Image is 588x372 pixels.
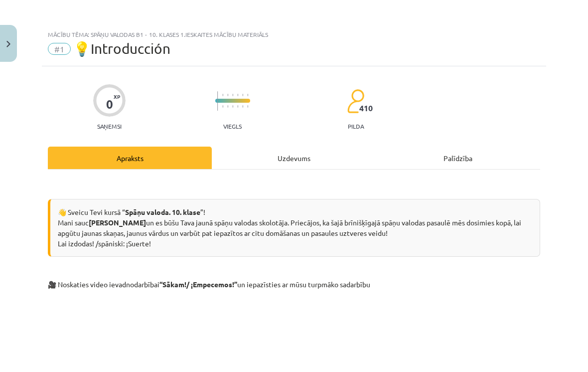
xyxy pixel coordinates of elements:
span: #1 [48,43,71,55]
p: Viegls [223,123,242,130]
span: 410 [359,104,373,113]
img: icon-short-line-57e1e144782c952c97e751825c79c345078a6d821885a25fce030b3d8c18986b.svg [247,94,248,96]
span: 💡Introducción [73,40,170,57]
strong: Spāņu valoda. 10. klase [125,207,200,216]
img: icon-short-line-57e1e144782c952c97e751825c79c345078a6d821885a25fce030b3d8c18986b.svg [227,94,228,96]
strong: “Sākam!/ ¡Empecemos!” [159,280,237,289]
img: icon-short-line-57e1e144782c952c97e751825c79c345078a6d821885a25fce030b3d8c18986b.svg [247,105,248,108]
img: icon-long-line-d9ea69661e0d244f92f715978eff75569469978d946b2353a9bb055b3ed8787d.svg [217,91,218,111]
img: icon-short-line-57e1e144782c952c97e751825c79c345078a6d821885a25fce030b3d8c18986b.svg [242,105,243,108]
div: Apraksts [48,147,212,169]
img: icon-short-line-57e1e144782c952c97e751825c79c345078a6d821885a25fce030b3d8c18986b.svg [237,94,238,96]
div: Palīdzība [376,147,540,169]
img: icon-short-line-57e1e144782c952c97e751825c79c345078a6d821885a25fce030b3d8c18986b.svg [222,105,223,108]
div: 👋 Sveicu Tevi kursā “ ”! Mani sauc un es būšu Tava jaunā spāņu valodas skolotāja. Priecājos, ka š... [48,199,540,257]
img: icon-short-line-57e1e144782c952c97e751825c79c345078a6d821885a25fce030b3d8c18986b.svg [237,105,238,108]
div: 0 [106,97,113,111]
div: Uzdevums [212,147,376,169]
span: XP [114,94,120,99]
p: 🎥 Noskaties video ievadnodarbībai un iepazīsties ar mūsu turpmāko sadarbību [48,267,540,290]
div: Mācību tēma: Spāņu valodas b1 - 10. klases 1.ieskaites mācību materiāls [48,31,540,38]
img: icon-short-line-57e1e144782c952c97e751825c79c345078a6d821885a25fce030b3d8c18986b.svg [232,94,233,96]
img: icon-short-line-57e1e144782c952c97e751825c79c345078a6d821885a25fce030b3d8c18986b.svg [222,94,223,96]
img: icon-short-line-57e1e144782c952c97e751825c79c345078a6d821885a25fce030b3d8c18986b.svg [242,94,243,96]
img: students-c634bb4e5e11cddfef0936a35e636f08e4e9abd3cc4e673bd6f9a4125e45ecb1.svg [347,89,364,114]
strong: [PERSON_NAME] [89,218,146,227]
p: pilda [348,123,364,130]
img: icon-short-line-57e1e144782c952c97e751825c79c345078a6d821885a25fce030b3d8c18986b.svg [232,105,233,108]
p: Saņemsi [93,123,126,130]
img: icon-short-line-57e1e144782c952c97e751825c79c345078a6d821885a25fce030b3d8c18986b.svg [227,105,228,108]
img: icon-close-lesson-0947bae3869378f0d4975bcd49f059093ad1ed9edebbc8119c70593378902aed.svg [6,41,10,47]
